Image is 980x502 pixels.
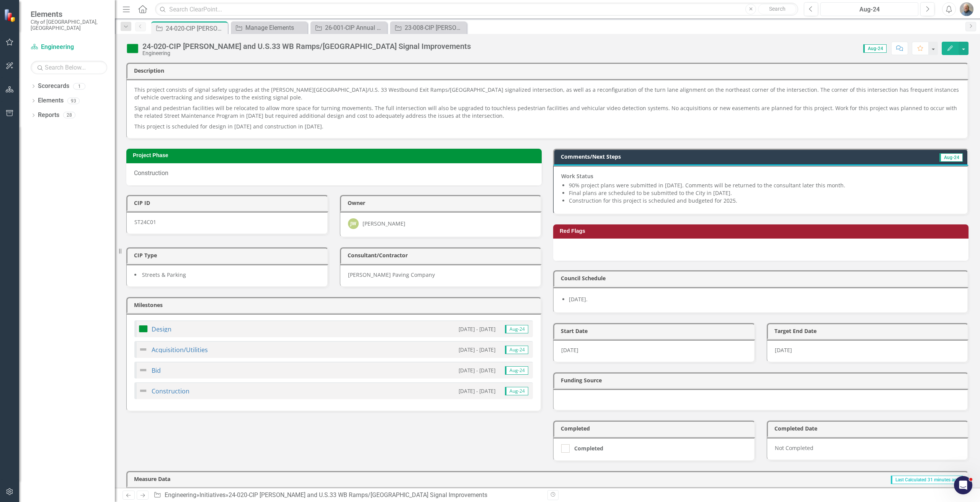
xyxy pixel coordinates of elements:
[139,386,148,395] img: Not Defined
[459,367,495,374] small: [DATE] - [DATE]
[569,182,960,189] li: 90% project plans were submitted in [DATE]. Comments will be returned to the consultant later thi...
[142,42,471,50] div: 24-020-CIP [PERSON_NAME] and U.S.33 WB Ramps/[GEOGRAPHIC_DATA] Signal Improvements
[31,61,107,74] input: Search Below...
[229,491,487,499] div: 24-020-CIP [PERSON_NAME] and U.S.33 WB Ramps/[GEOGRAPHIC_DATA] Signal Improvements
[954,476,972,494] iframe: Intercom live chat
[561,275,964,281] h3: Council Schedule
[823,5,916,14] div: Aug-24
[134,86,960,103] p: This project consists of signal safety upgrades at the [PERSON_NAME][GEOGRAPHIC_DATA]/U.S. 33 Wes...
[73,83,85,89] div: 1
[569,189,960,197] li: Final plans are scheduled to be submitted to the City in [DATE].
[134,68,964,73] h3: Description
[561,154,848,159] h3: Comments/Next Steps
[199,491,225,499] a: Initiatives
[758,4,796,15] button: Search
[139,366,148,375] img: Not Defined
[767,437,969,461] div: Not Completed
[561,346,578,354] span: [DATE]
[561,172,593,180] strong: Work Status
[561,328,750,334] h3: Start Date
[134,200,323,206] h3: CIP ID
[134,252,323,258] h3: CIP Type
[505,366,528,375] span: Aug-24
[459,387,495,395] small: [DATE] - [DATE]
[155,3,798,16] input: Search ClearPoint...
[142,271,186,278] span: Streets & Parking
[38,82,69,91] a: Scorecards
[67,97,80,104] div: 93
[233,23,305,32] a: Manage Elements
[891,476,963,484] span: Last Calculated 31 minutes ago
[363,220,405,227] div: [PERSON_NAME]
[312,23,385,32] a: 26-001-CIP Annual Street Maintenance Program 2026 Phase 1
[63,112,75,119] div: 28
[38,96,64,105] a: Elements
[769,6,786,12] span: Search
[152,387,189,395] a: Construction
[245,23,305,32] div: Manage Elements
[392,23,465,32] a: 23-008-CIP [PERSON_NAME] Rings Rd: Eiterman to [PERSON_NAME] SUP
[31,10,107,19] span: Elements
[774,328,964,334] h3: Target End Date
[505,325,528,333] span: Aug-24
[134,121,960,130] p: This project is scheduled for design in [DATE] and construction in [DATE].
[960,2,973,16] img: Jared Groves
[139,345,148,354] img: Not Defined
[348,200,537,206] h3: Owner
[126,42,139,55] img: On Target
[774,426,964,431] h3: Completed Date
[4,9,17,22] img: ClearPoint Strategy
[505,387,528,395] span: Aug-24
[134,218,156,226] span: ST24C01
[152,346,208,354] a: Acquisition/Utilities
[505,346,528,354] span: Aug-24
[775,346,792,354] span: [DATE]
[134,302,537,308] h3: Milestones
[134,169,168,177] span: Construction
[38,111,59,120] a: Reports
[569,197,960,205] li: Construction for this project is scheduled and budgeted for 2025.
[134,103,960,121] p: Signal and pedestrian facilities will be relocated to allow more space for turning movements. The...
[166,24,226,33] div: 24-020-CIP [PERSON_NAME] and U.S.33 WB Ramps/[GEOGRAPHIC_DATA] Signal Improvements
[152,325,171,333] a: Design
[31,19,107,31] small: City of [GEOGRAPHIC_DATA], [GEOGRAPHIC_DATA]
[561,377,964,383] h3: Funding Source
[939,153,963,162] span: Aug-24
[561,426,750,431] h3: Completed
[560,228,965,234] h3: Red Flags
[348,218,359,229] div: JW
[154,491,542,500] div: » »
[348,271,435,278] span: [PERSON_NAME] Paving Company
[139,324,148,333] img: On Target
[863,44,887,53] span: Aug-24
[165,491,196,499] a: Engineering
[405,23,465,32] div: 23-008-CIP [PERSON_NAME] Rings Rd: Eiterman to [PERSON_NAME] SUP
[134,476,410,482] h3: Measure Data
[142,50,471,56] div: Engineering
[820,2,918,16] button: Aug-24
[325,23,385,32] div: 26-001-CIP Annual Street Maintenance Program 2026 Phase 1
[459,346,495,353] small: [DATE] - [DATE]
[152,366,161,375] a: Bid
[133,153,538,158] h3: Project Phase
[569,296,960,303] li: [DATE].
[31,43,107,52] a: Engineering
[348,252,537,258] h3: Consultant/Contractor
[459,325,495,333] small: [DATE] - [DATE]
